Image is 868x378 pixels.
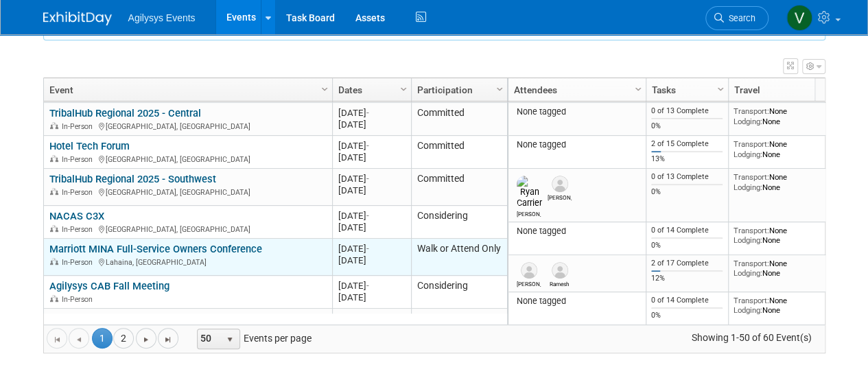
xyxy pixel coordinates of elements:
[734,106,832,126] div: None None
[652,78,719,102] a: Tasks
[786,5,812,31] img: Vaitiare Munoz
[651,241,723,250] div: 0%
[49,243,262,255] a: Marriott MINA Full-Service Owners Conference
[338,280,405,292] div: [DATE]
[651,274,723,283] div: 12%
[366,174,369,184] span: -
[724,13,755,23] span: Search
[411,169,507,206] td: Committed
[224,334,235,345] span: select
[734,106,769,116] span: Transport:
[734,226,832,246] div: None None
[513,226,640,237] div: None tagged
[317,78,332,99] a: Column Settings
[366,211,369,221] span: -
[734,78,829,102] a: Travel
[552,262,568,279] img: Ramesh Srinivasan
[366,314,369,324] span: -
[651,106,723,116] div: 0 of 13 Complete
[651,296,723,305] div: 0 of 14 Complete
[633,84,644,95] span: Column Settings
[338,292,405,303] div: [DATE]
[398,84,409,95] span: Column Settings
[62,258,97,267] span: In-Person
[198,329,221,349] span: 50
[338,255,405,266] div: [DATE]
[651,259,723,268] div: 2 of 17 Complete
[411,309,507,342] td: Considering
[651,139,723,149] div: 2 of 15 Complete
[49,313,205,325] a: Great Wolf Leadership Conference
[396,78,411,99] a: Column Settings
[128,12,196,23] span: Agilysys Events
[49,186,326,198] div: [GEOGRAPHIC_DATA], [GEOGRAPHIC_DATA]
[62,295,97,304] span: In-Person
[338,173,405,185] div: [DATE]
[513,106,640,117] div: None tagged
[734,235,762,245] span: Lodging:
[411,103,507,136] td: Committed
[338,313,405,324] div: [DATE]
[552,176,568,192] img: Jason Strunka
[651,226,723,235] div: 0 of 14 Complete
[49,78,323,102] a: Event
[705,6,769,30] a: Search
[517,209,541,217] div: Ryan Carrier
[50,295,58,302] img: In-Person Event
[49,107,201,119] a: TribalHub Regional 2025 - Central
[734,117,762,126] span: Lodging:
[141,334,152,345] span: Go to the next page
[411,239,507,276] td: Walk or Attend Only
[338,222,405,233] div: [DATE]
[366,108,369,118] span: -
[49,120,326,132] div: [GEOGRAPHIC_DATA], [GEOGRAPHIC_DATA]
[338,78,402,102] a: Dates
[517,279,541,287] div: Russell Carlson
[651,121,723,131] div: 0%
[734,139,832,159] div: None None
[494,84,505,95] span: Column Settings
[492,78,507,99] a: Column Settings
[69,328,89,349] a: Go to the previous page
[651,187,723,197] div: 0%
[411,136,507,169] td: Committed
[338,119,405,130] div: [DATE]
[734,268,762,278] span: Lodging:
[734,296,769,305] span: Transport:
[319,84,330,95] span: Column Settings
[513,296,640,307] div: None tagged
[49,256,326,268] div: Lahaina, [GEOGRAPHIC_DATA]
[338,185,405,196] div: [DATE]
[49,223,326,235] div: [GEOGRAPHIC_DATA], [GEOGRAPHIC_DATA]
[163,334,174,345] span: Go to the last page
[513,139,640,150] div: None tagged
[734,182,762,192] span: Lodging:
[366,141,369,151] span: -
[734,259,769,268] span: Transport:
[113,328,134,349] a: 2
[411,206,507,239] td: Considering
[50,225,58,232] img: In-Person Event
[517,176,542,209] img: Ryan Carrier
[734,259,832,279] div: None None
[158,328,178,349] a: Go to the last page
[338,140,405,152] div: [DATE]
[715,84,726,95] span: Column Settings
[50,188,58,195] img: In-Person Event
[651,172,723,182] div: 0 of 13 Complete
[417,78,498,102] a: Participation
[734,139,769,149] span: Transport:
[651,311,723,320] div: 0%
[521,262,537,279] img: Russell Carlson
[49,153,326,165] div: [GEOGRAPHIC_DATA], [GEOGRAPHIC_DATA]
[713,78,728,99] a: Column Settings
[49,173,216,185] a: TribalHub Regional 2025 - Southwest
[338,152,405,163] div: [DATE]
[50,155,58,162] img: In-Person Event
[49,140,130,152] a: Hotel Tech Forum
[734,150,762,159] span: Lodging:
[92,328,113,349] span: 1
[49,280,169,292] a: Agilysys CAB Fall Meeting
[366,281,369,291] span: -
[734,305,762,315] span: Lodging:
